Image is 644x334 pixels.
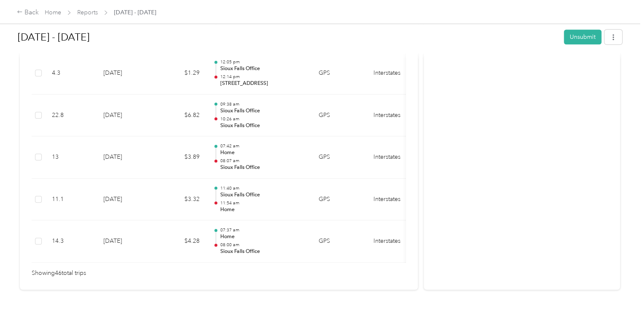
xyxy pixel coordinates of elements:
p: 10:26 am [220,116,305,122]
p: 08:00 am [220,242,305,248]
td: $1.29 [156,52,206,95]
td: $4.28 [156,220,206,263]
a: Reports [77,9,98,16]
p: 12:05 pm [220,59,305,65]
p: Sioux Falls Office [220,164,305,171]
p: 11:40 am [220,185,305,191]
p: Sioux Falls Office [220,191,305,199]
a: Home [45,9,61,16]
p: 07:42 am [220,143,305,149]
td: [DATE] [97,136,156,179]
td: Interstates [367,52,430,95]
p: Home [220,233,305,241]
span: Showing 46 total trips [32,269,86,278]
td: Interstates [367,220,430,263]
td: 13 [45,136,97,179]
button: Unsubmit [564,30,601,44]
td: GPS [312,52,367,95]
td: Interstates [367,136,430,179]
td: 4.3 [45,52,97,95]
p: Sioux Falls Office [220,107,305,115]
p: Sioux Falls Office [220,248,305,255]
p: 11:54 am [220,200,305,206]
p: Sioux Falls Office [220,122,305,130]
td: 11.1 [45,179,97,221]
p: 07:37 am [220,227,305,233]
td: 22.8 [45,95,97,137]
td: [DATE] [97,52,156,95]
td: [DATE] [97,220,156,263]
td: GPS [312,136,367,179]
h1: Sep 1 - 30, 2025 [18,27,558,47]
p: Sioux Falls Office [220,65,305,73]
p: [STREET_ADDRESS] [220,80,305,87]
td: Interstates [367,95,430,137]
span: [DATE] - [DATE] [114,8,156,17]
td: $6.82 [156,95,206,137]
p: Home [220,206,305,214]
p: 08:07 am [220,158,305,164]
div: Back [17,8,39,18]
td: GPS [312,220,367,263]
td: $3.89 [156,136,206,179]
td: [DATE] [97,179,156,221]
p: 12:14 pm [220,74,305,80]
td: 14.3 [45,220,97,263]
td: $3.32 [156,179,206,221]
td: GPS [312,179,367,221]
iframe: Everlance-gr Chat Button Frame [597,287,644,334]
td: [DATE] [97,95,156,137]
p: 09:38 am [220,101,305,107]
p: Home [220,149,305,157]
td: GPS [312,95,367,137]
td: Interstates [367,179,430,221]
